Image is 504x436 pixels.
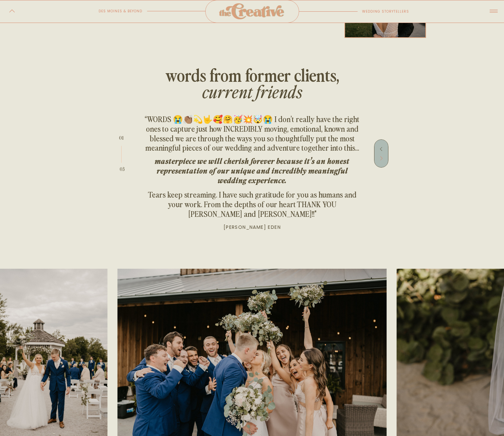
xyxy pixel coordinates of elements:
h2: CURRENT FRIENDS [193,82,312,101]
a: [PERSON_NAME] Eden [216,224,289,230]
p: Tears keep streaming. I have such gratitude for you as humans and your work. From the depths of o... [141,190,363,211]
p: masterpiece we will cherish forever because it’s an honest representation of our unique and incre... [152,156,353,186]
p: wedding storytellers [362,8,419,15]
p: WORDS FROM FORMER CLIENTS, [137,66,368,82]
p: “WORDS 😭👏🏽💫🤟🥰🤗🥳💥🤯😭 I don’t really have the right ones to capture just how INCREDIBLY moving, emot... [141,114,363,154]
div: 01 [116,135,127,140]
p: des moines & beyond [80,8,142,14]
div: 03 [117,167,127,172]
